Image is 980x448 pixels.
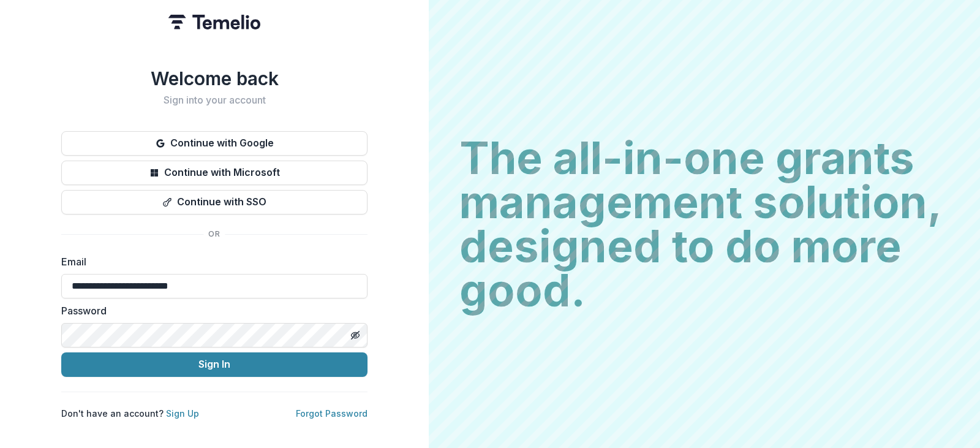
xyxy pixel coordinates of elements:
[61,407,199,420] p: Don't have an account?
[166,408,199,419] a: Sign Up
[296,408,367,419] a: Forgot Password
[61,303,360,318] label: Password
[61,254,360,269] label: Email
[61,190,367,215] button: Continue with SSO
[345,325,365,345] button: Toggle password visibility
[168,15,260,29] img: Temelio
[61,67,367,89] h1: Welcome back
[61,161,367,185] button: Continue with Microsoft
[61,131,367,156] button: Continue with Google
[61,94,367,106] h2: Sign into your account
[61,352,367,377] button: Sign In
